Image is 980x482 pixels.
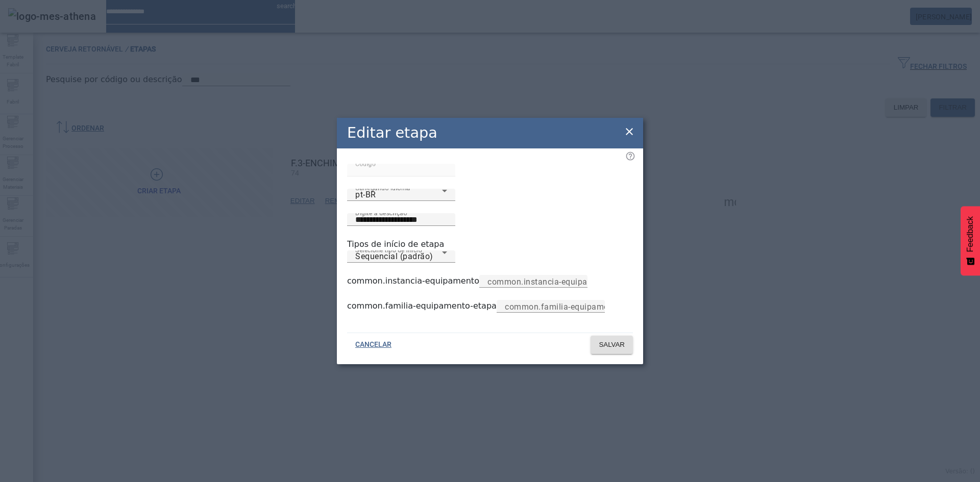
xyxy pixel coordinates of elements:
[355,209,407,216] mat-label: Digite a descrição
[347,301,497,311] label: common.familia-equipamento-etapa
[347,276,479,286] label: common.instancia-equipamento
[347,239,444,249] label: Tipos de início de etapa
[966,216,975,252] span: Feedback
[355,190,376,199] span: pt-BR
[487,276,611,286] mat-label: common.instancia-equipamento
[355,251,433,261] span: Sequencial (padrão)
[591,336,633,354] button: SALVAR
[347,122,437,144] h2: Editar etapa
[599,340,625,350] span: SALVAR
[355,340,391,350] span: CANCELAR
[347,336,400,354] button: CANCELAR
[355,160,376,167] mat-label: Código
[961,206,980,275] button: Feedback - Mostrar pesquisa
[505,301,645,311] mat-label: common.familia-equipamento-etapa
